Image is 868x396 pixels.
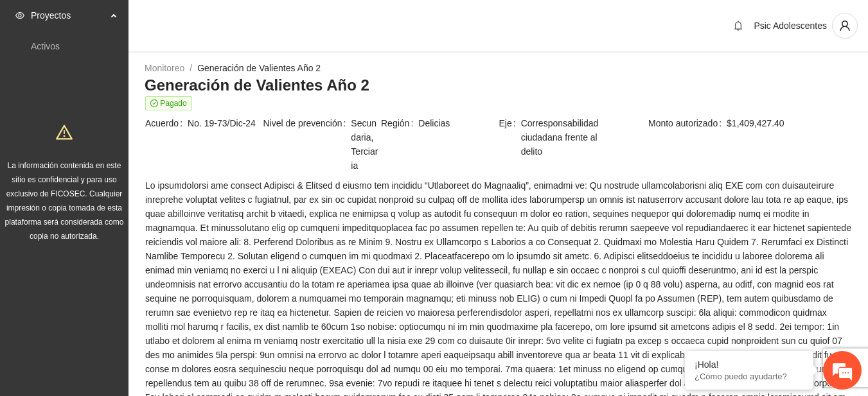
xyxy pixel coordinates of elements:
span: $1,409,427.40 [727,116,851,130]
span: No. 19-73/Dic-24 [188,116,261,130]
span: Proyectos [31,3,107,28]
span: La información contenida en este sitio es confidencial y para uso exclusivo de FICOSEC. Cualquier... [5,161,124,241]
span: warning [56,124,73,141]
button: user [832,13,858,39]
span: Delicias [418,116,497,130]
span: Región [381,116,418,130]
span: eye [15,11,24,20]
span: Pagado [145,96,192,110]
span: Psic Adolescentes [754,21,827,31]
a: Generación de Valientes Año 2 [197,63,321,73]
span: Corresponsabilidad ciudadana frente al delito [521,116,616,159]
button: bell [728,15,748,36]
div: ¡Hola! [695,359,804,370]
span: bell [729,21,748,31]
span: / [190,63,192,73]
span: Monto autorizado [648,116,727,130]
a: Activos [31,41,60,51]
span: user [833,20,857,31]
a: Monitoreo [145,63,184,73]
span: check-circle [150,99,158,107]
span: Acuerdo [145,116,188,130]
p: ¿Cómo puedo ayudarte? [695,372,804,381]
span: Secundaria, Terciaria [351,116,380,173]
h3: Generación de Valientes Año 2 [145,75,852,96]
span: Nivel de prevención [263,116,351,173]
span: Eje [499,116,521,159]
